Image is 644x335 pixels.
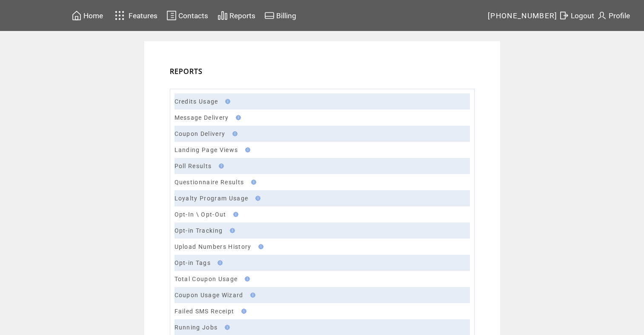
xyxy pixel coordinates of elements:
img: help.gif [216,163,224,169]
a: Running Jobs [175,324,218,331]
img: home.svg [72,10,82,21]
a: Features [111,7,159,24]
span: Contacts [178,11,208,20]
span: Profile [609,11,630,20]
img: help.gif [223,99,230,104]
a: Landing Page Views [175,146,238,153]
img: help.gif [239,309,246,314]
a: Coupon Usage Wizard [175,292,243,298]
a: Coupon Delivery [175,130,226,137]
a: Reports [216,9,257,22]
span: Logout [571,11,594,20]
span: [PHONE_NUMBER] [488,11,558,20]
img: help.gif [249,180,256,185]
img: help.gif [233,115,241,120]
img: creidtcard.svg [264,10,275,21]
span: Reports [229,11,255,20]
img: help.gif [215,260,223,265]
a: Poll Results [175,163,212,169]
a: Credits Usage [175,98,218,105]
a: Failed SMS Receipt [175,308,235,315]
a: Logout [558,9,595,22]
a: Opt-in Tracking [175,227,223,234]
img: help.gif [227,228,235,233]
a: Contacts [165,9,209,22]
img: help.gif [256,244,263,249]
img: exit.svg [559,10,569,21]
a: Message Delivery [175,114,229,121]
span: Billing [276,11,296,20]
span: Features [129,11,157,20]
a: Home [70,9,104,22]
img: chart.svg [218,10,228,21]
img: features.svg [112,8,127,23]
span: REPORTS [170,67,203,76]
a: Opt-In \ Opt-Out [175,211,226,218]
img: help.gif [242,276,250,282]
a: Loyalty Program Usage [175,195,249,202]
a: Upload Numbers History [175,243,252,250]
a: Total Coupon Usage [175,276,238,282]
img: help.gif [248,293,255,298]
a: Billing [263,9,298,22]
img: help.gif [230,131,238,136]
img: contacts.svg [166,10,177,21]
a: Questionnaire Results [175,179,244,186]
span: Home [83,11,103,20]
img: help.gif [222,325,230,330]
img: help.gif [231,212,238,217]
img: help.gif [253,196,260,201]
a: Opt-in Tags [175,259,211,266]
img: profile.svg [597,10,607,21]
a: Profile [595,9,631,22]
img: help.gif [243,147,250,152]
